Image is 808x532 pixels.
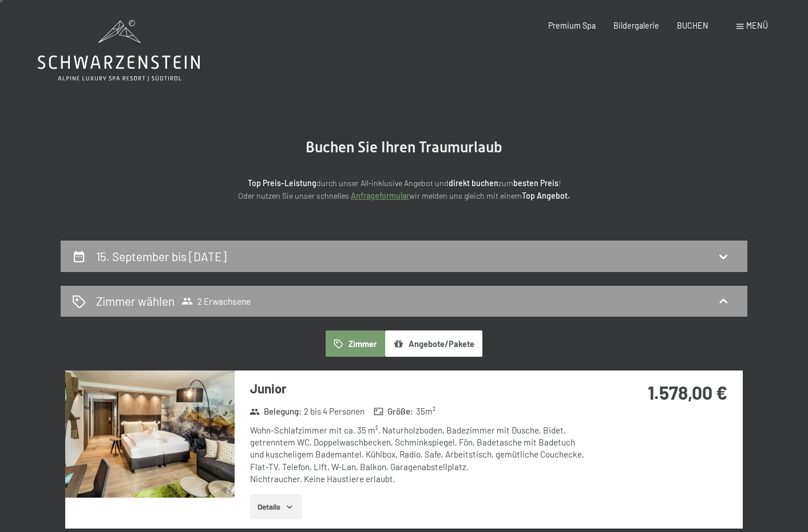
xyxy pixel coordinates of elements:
[416,405,435,417] span: 35 m²
[304,405,365,417] span: 2 bis 4 Personen
[548,21,596,30] a: Premium Spa
[351,191,409,200] a: Anfrageformular
[152,177,656,203] p: durch unser All-inklusive Angebot und zum ! Oder nutzen Sie unser schnelles wir melden uns gleich...
[374,405,414,417] strong: Größe :
[513,178,559,188] strong: besten Preis
[249,405,302,417] strong: Belegung :
[522,191,570,200] strong: Top Angebot.
[96,249,227,263] h2: 15. September bis [DATE]
[326,330,385,357] button: Zimmer
[181,295,251,307] span: 2 Erwachsene
[65,371,235,498] img: mss_renderimg.php
[746,21,768,30] span: Menü
[449,178,498,188] strong: direkt buchen
[248,178,316,188] strong: Top Preis-Leistung
[385,330,482,357] button: Angebote/Pakete
[306,139,502,156] span: Buchen Sie Ihren Traumurlaub
[677,21,708,30] a: BUCHEN
[648,381,727,403] strong: 1.578,00 €
[250,494,302,519] button: Details
[250,424,591,485] div: Wohn-Schlafzimmer mit ca. 35 m², Naturholzboden, Badezimmer mit Dusche, Bidet, getrenntem WC, Dop...
[613,21,659,30] a: Bildergalerie
[250,380,591,397] h3: Junior
[96,293,175,309] h2: Zimmer wählen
